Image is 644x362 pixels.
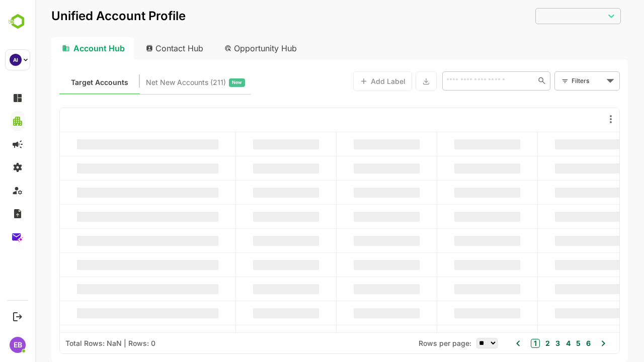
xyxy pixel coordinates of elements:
[111,76,210,89] div: Newly surfaced ICP-fit accounts from Intent, Website, LinkedIn, and other engagement signals.
[10,337,26,353] div: EB
[536,75,569,86] div: Filters
[500,7,586,25] div: ​
[548,338,555,349] button: 6
[5,12,31,31] img: BambooboxLogoMark.f1c84d78b4c51b1a7b5f700c9845e183.svg
[508,338,515,349] button: 2
[380,71,401,91] button: Export the selected data as CSV
[318,71,377,91] button: Add Label
[528,338,535,349] button: 4
[197,76,207,89] span: New
[103,37,177,59] div: Contact Hub
[11,310,24,323] button: Logout
[30,339,120,347] div: Total Rows: NaN | Rows: 0
[181,37,271,59] div: Opportunity Hub
[10,54,22,66] div: AI
[111,76,191,89] span: Net New Accounts ( 211 )
[518,338,525,349] button: 3
[535,70,585,92] div: Filters
[16,37,99,59] div: Account Hub
[36,76,93,89] span: Known accounts you’ve identified to target - imported from CRM, Offline upload, or promoted from ...
[496,339,505,348] button: 1
[383,339,436,347] span: Rows per page:
[16,10,150,22] p: Unified Account Profile
[538,338,545,349] button: 5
